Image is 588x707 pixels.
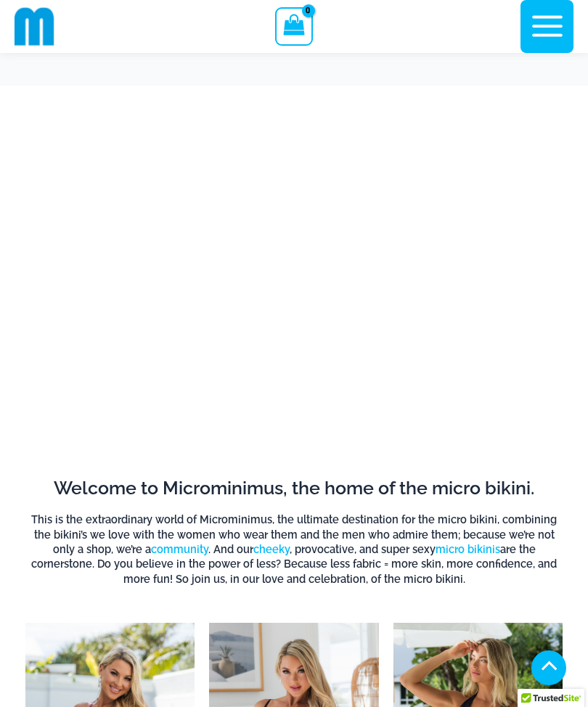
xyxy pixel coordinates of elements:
a: cheeky [253,543,290,555]
img: cropped mm emblem [15,7,54,46]
a: View Shopping Cart, empty [275,7,312,45]
a: micro bikinis [436,543,500,555]
a: community [151,543,208,555]
h2: Welcome to Microminimus, the home of the micro bikini. [25,476,563,500]
h6: This is the extraordinary world of Microminimus, the ultimate destination for the micro bikini, c... [25,512,563,587]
